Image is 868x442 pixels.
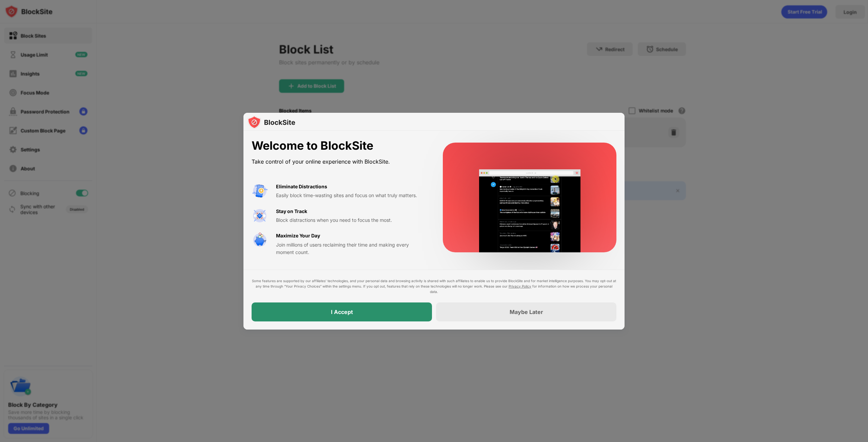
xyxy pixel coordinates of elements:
img: logo-blocksite.svg [248,115,295,129]
div: Welcome to BlockSite [252,139,427,153]
div: Easily block time-wasting sites and focus on what truly matters. [276,192,427,199]
div: Maximize Your Day [276,232,320,239]
div: Take control of your online experience with BlockSite. [252,157,427,167]
div: Some features are supported by our affiliates’ technologies, and your personal data and browsing ... [252,278,616,294]
div: Join millions of users reclaiming their time and making every moment count. [276,241,427,256]
div: I Accept [331,309,353,315]
div: Eliminate Distractions [276,183,327,190]
img: value-safe-time.svg [252,232,268,248]
img: value-avoid-distractions.svg [252,183,268,199]
a: Privacy Policy [509,284,531,288]
img: value-focus.svg [252,208,268,224]
div: Stay on Track [276,208,307,215]
div: Block distractions when you need to focus the most. [276,216,427,224]
div: Maybe Later [510,309,543,315]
